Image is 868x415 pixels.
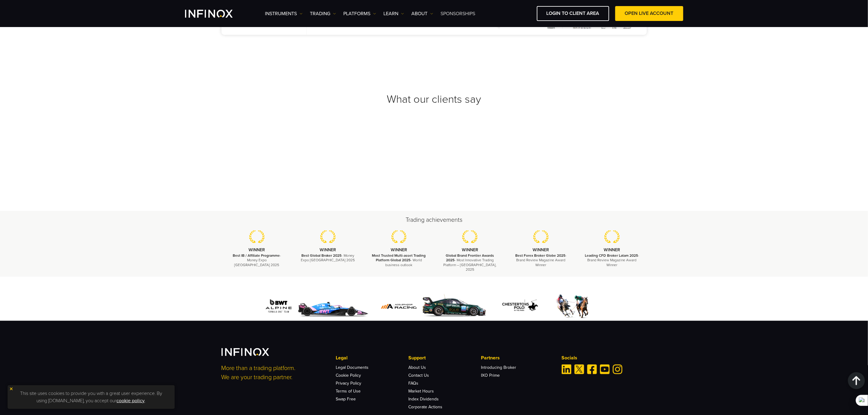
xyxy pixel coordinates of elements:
h2: What our clients say [221,93,647,106]
p: - Brand Review Magazine Award Winner [513,253,569,267]
a: TRADING [310,10,336,17]
a: Index Dividends [408,396,439,402]
p: - Money Expo [GEOGRAPHIC_DATA] 2025 [300,253,356,262]
a: Corporate Actions [408,404,442,410]
a: FAQs [408,381,418,386]
a: Cookie Policy [336,373,361,378]
a: ABOUT [412,10,433,17]
strong: Best Global Broker 2025 [301,253,342,258]
a: Twitter [575,365,584,374]
a: Market Hours [408,389,434,394]
p: Support [408,354,481,362]
a: Introducing Broker [481,365,516,370]
strong: Best IB / Affiliate Programme [233,253,280,258]
a: Privacy Policy [336,381,362,386]
p: Partners [481,354,553,362]
p: Socials [562,354,647,362]
strong: Global Brand Frontier Awards 2025 [446,253,494,262]
p: This site uses cookies to provide you with a great user experience. By using [DOMAIN_NAME], you a... [11,388,172,406]
a: Instruments [265,10,303,17]
a: Linkedin [562,365,571,374]
strong: WINNER [604,247,620,252]
h2: Trading achievements [221,216,647,224]
strong: Best Forex Broker Globe 2025 [515,253,565,258]
strong: WINNER [462,247,478,252]
a: Contact Us [408,373,429,378]
a: Instagram [613,365,623,374]
p: - Most Innovative Trading Platform – [GEOGRAPHIC_DATA], 2025 [442,253,498,272]
strong: WINNER [249,247,265,252]
strong: Most Trusted Multi-asset Trading Platform Global 2025 [372,253,426,262]
a: INFINOX Logo [185,10,247,18]
a: Learn [384,10,404,17]
p: - Money Expo [GEOGRAPHIC_DATA] 2025 [229,253,285,267]
p: - Brand Review Magazine Award Winner [584,253,640,267]
a: Swap Free [336,396,356,402]
a: Legal Documents [336,365,369,370]
a: OPEN LIVE ACCOUNT [615,6,683,21]
strong: WINNER [320,247,336,252]
p: More than a trading platform. We are your trading partner. [221,364,328,382]
p: Legal [336,354,408,362]
strong: Leading CFD Broker Latam 2025 [585,253,638,258]
a: PLATFORMS [344,10,376,17]
a: Facebook [587,365,597,374]
strong: WINNER [533,247,549,252]
p: - World business outlook [371,253,427,267]
a: Terms of Use [336,389,361,394]
a: Youtube [600,365,610,374]
a: IXO Prime [481,373,500,378]
a: cookie policy [117,398,145,404]
a: LOGIN TO CLIENT AREA [537,6,609,21]
a: About Us [408,365,426,370]
img: yellow close icon [9,387,13,391]
a: SPONSORSHIPS [441,10,475,17]
strong: WINNER [391,247,407,252]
